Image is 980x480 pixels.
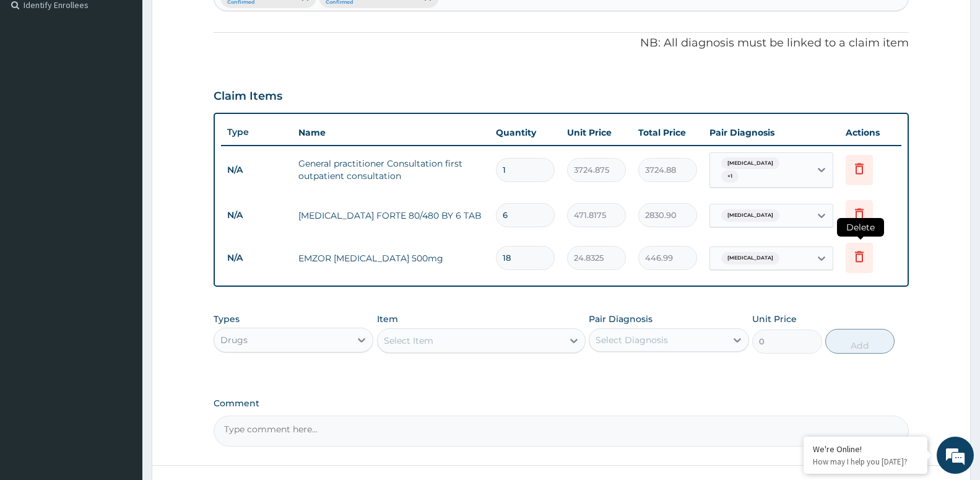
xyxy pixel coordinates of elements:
[6,338,236,382] textarea: Type your message and hit 'Enter'
[703,120,839,145] th: Pair Diagnosis
[377,313,398,325] label: Item
[752,313,797,325] label: Unit Price
[813,443,918,455] div: We're Online!
[721,209,779,222] span: [MEDICAL_DATA]
[214,398,909,409] label: Comment
[837,218,884,237] span: Delete
[589,313,653,325] label: Pair Diagnosis
[825,329,895,354] button: Add
[292,120,490,145] th: Name
[203,6,233,36] div: Minimize live chat window
[220,334,248,346] div: Drugs
[214,35,909,51] p: NB: All diagnosis must be linked to a claim item
[596,334,668,346] div: Select Diagnosis
[72,156,171,281] span: We're online!
[490,120,561,145] th: Quantity
[292,151,490,188] td: General practitioner Consultation first outpatient consultation
[384,334,433,347] div: Select Item
[721,170,739,183] span: + 1
[561,120,632,145] th: Unit Price
[214,90,282,103] h3: Claim Items
[721,252,779,264] span: [MEDICAL_DATA]
[221,247,292,269] td: N/A
[221,121,292,144] th: Type
[221,204,292,227] td: N/A
[839,120,901,145] th: Actions
[221,159,292,181] td: N/A
[292,203,490,228] td: [MEDICAL_DATA] FORTE 80/480 BY 6 TAB
[721,157,779,170] span: [MEDICAL_DATA]
[632,120,703,145] th: Total Price
[214,314,240,325] label: Types
[23,62,50,93] img: d_794563401_company_1708531726252_794563401
[292,246,490,271] td: EMZOR [MEDICAL_DATA] 500mg
[813,456,918,467] p: How may I help you today?
[64,69,208,85] div: Chat with us now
